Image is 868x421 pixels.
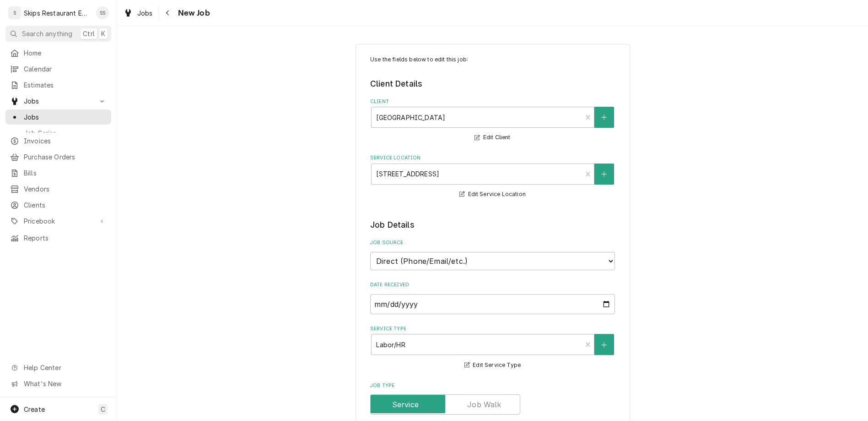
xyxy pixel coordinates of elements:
span: Help Center [24,363,106,372]
legend: Job Details [370,219,615,231]
a: Calendar [5,61,111,77]
span: C [101,405,105,414]
button: Create New Location [594,164,614,185]
p: Use the fields below to edit this job: [370,55,615,64]
a: Vendors [5,181,111,197]
div: Job Type [370,382,615,415]
label: Client [370,98,615,105]
span: Clients [24,200,107,210]
label: Job Source [370,239,615,246]
span: Jobs [24,112,107,122]
span: Pricebook [24,216,93,226]
label: Date Received [370,281,615,289]
button: Create New Service [594,334,614,355]
a: Go to Help Center [5,360,111,375]
a: Home [5,45,111,60]
span: Jobs [24,96,93,106]
div: Skips Restaurant Equipment [24,8,91,18]
a: Clients [5,197,111,213]
a: Reports [5,230,111,246]
span: Create [24,405,45,413]
span: Home [24,48,107,58]
svg: Create New Location [601,171,607,177]
span: Purchase Orders [24,152,107,162]
div: Service Type [370,325,615,371]
a: Jobs [120,5,156,21]
span: Estimates [24,80,107,90]
span: Jobs [137,8,153,18]
div: Job Source [370,239,615,270]
span: K [101,29,105,38]
label: Job Type [370,382,615,389]
label: Service Type [370,325,615,333]
span: What's New [24,379,106,388]
a: Estimates [5,77,111,93]
span: Bills [24,168,107,178]
span: Search anything [22,29,72,38]
a: Bills [5,165,111,180]
button: Create New Client [594,107,614,128]
div: SS [96,6,109,19]
a: Go to What's New [5,376,111,391]
div: Date Received [370,281,615,314]
legend: Client Details [370,78,615,90]
a: Job Series [5,126,111,141]
div: Client [370,98,615,143]
button: Search anythingCtrlK [5,26,111,42]
span: Ctrl [83,29,95,38]
div: Shan Skipper's Avatar [96,6,109,19]
a: Go to Pricebook [5,213,111,229]
span: New Job [175,7,210,19]
span: Job Series [24,128,107,138]
svg: Create New Service [601,342,607,348]
span: Reports [24,233,107,243]
div: Service Location [370,154,615,200]
button: Navigate back [161,5,175,20]
button: Edit Service Type [463,360,522,371]
span: Invoices [24,136,107,146]
span: Calendar [24,64,107,74]
button: Edit Client [473,132,512,143]
button: Edit Service Location [458,189,527,200]
a: Jobs [5,109,111,125]
a: Purchase Orders [5,149,111,164]
svg: Create New Client [601,114,607,120]
input: yyyy-mm-dd [370,294,615,314]
a: Go to Jobs [5,93,111,109]
a: Invoices [5,133,111,148]
span: Vendors [24,184,107,194]
label: Service Location [370,154,615,162]
div: S [8,6,21,19]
